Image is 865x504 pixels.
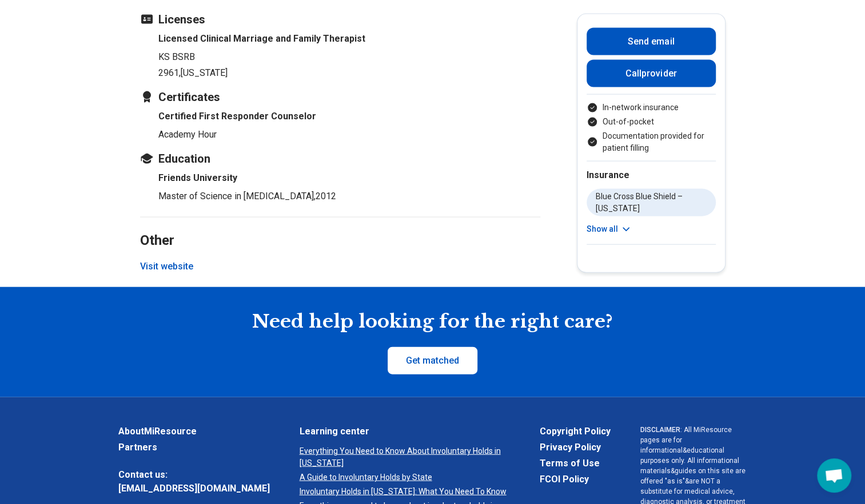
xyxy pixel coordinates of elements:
button: Show all [587,223,632,235]
li: Blue Cross Blue Shield – [US_STATE] [587,189,716,216]
li: In-network insurance [587,102,716,114]
h4: Certified First Responder Counselor [158,110,540,123]
a: Terms of Use [540,457,611,470]
button: Callprovider [587,60,716,87]
h3: Licenses [140,11,540,27]
button: Visit website [140,260,193,273]
span: Contact us: [118,468,270,482]
p: 2961 [158,66,540,80]
p: Academy Hour [158,128,540,142]
p: Master of Science in [MEDICAL_DATA] , 2012 [158,189,540,203]
a: Get matched [388,347,477,374]
a: A Guide to Involuntary Holds by State [300,471,510,483]
h2: Other [140,204,540,251]
h2: Insurance [587,168,716,182]
h4: Friends University [158,171,540,185]
a: Privacy Policy [540,441,611,454]
span: DISCLAIMER [640,426,680,434]
ul: Payment options [587,102,716,154]
p: KS BSRB [158,50,540,64]
a: Open chat [817,458,851,493]
h3: Education [140,151,540,167]
h4: Licensed Clinical Marriage and Family Therapist [158,32,540,46]
a: Involuntary Holds in [US_STATE]: What You Need To Know [300,486,510,498]
a: AboutMiResource [118,425,270,438]
li: Documentation provided for patient filling [587,130,716,154]
a: Partners [118,441,270,454]
span: , [US_STATE] [179,67,228,78]
a: Everything You Need to Know About Involuntary Holds in [US_STATE] [300,445,510,469]
a: FCOI Policy [540,473,611,486]
button: Send email [587,28,716,55]
h2: Need help looking for the right care? [9,310,856,334]
a: [EMAIL_ADDRESS][DOMAIN_NAME] [118,482,270,495]
h3: Certificates [140,89,540,105]
li: Out-of-pocket [587,116,716,128]
a: Copyright Policy [540,425,611,438]
a: Learning center [300,425,510,438]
